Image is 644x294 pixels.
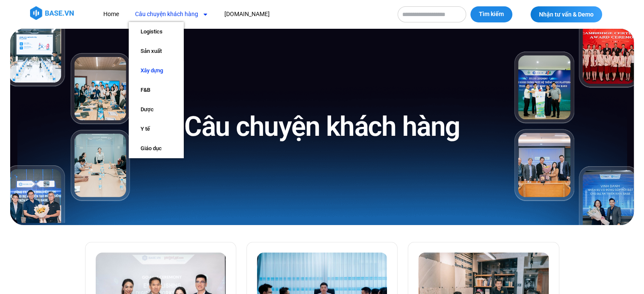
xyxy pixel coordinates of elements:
a: Dược [129,100,184,119]
a: Y tế [129,119,184,139]
a: [DOMAIN_NAME] [218,6,276,22]
button: Tìm kiếm [470,6,512,22]
span: Tìm kiếm [479,10,504,19]
span: Nhận tư vấn & Demo [539,11,594,17]
a: Câu chuyện khách hàng [129,6,215,22]
a: Xây dựng [129,61,184,80]
a: F&B [129,80,184,100]
a: Home [97,6,125,22]
a: Logistics [129,22,184,41]
a: Nhận tư vấn & Demo [531,6,602,22]
a: Giáo dục [129,139,184,158]
h1: Câu chuyện khách hàng [184,109,460,144]
a: Sản xuất [129,41,184,61]
ul: Câu chuyện khách hàng [129,22,184,158]
nav: Menu [97,6,389,22]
